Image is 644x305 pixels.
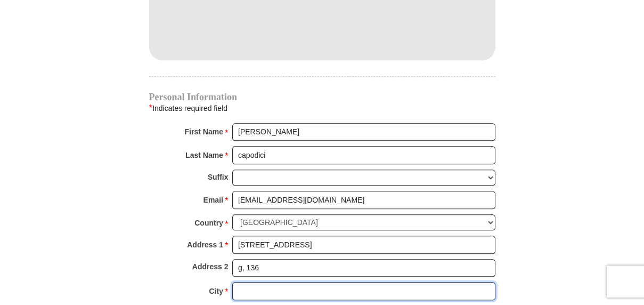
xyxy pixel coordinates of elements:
strong: Country [194,215,223,230]
h4: Personal Information [149,93,495,101]
strong: Email [203,192,223,207]
strong: Address 2 [192,259,229,274]
div: Indicates required field [149,101,495,115]
strong: Suffix [208,170,229,184]
strong: Last Name [185,148,223,163]
strong: City [209,284,223,299]
strong: Address 1 [187,237,223,252]
strong: First Name [185,124,223,139]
